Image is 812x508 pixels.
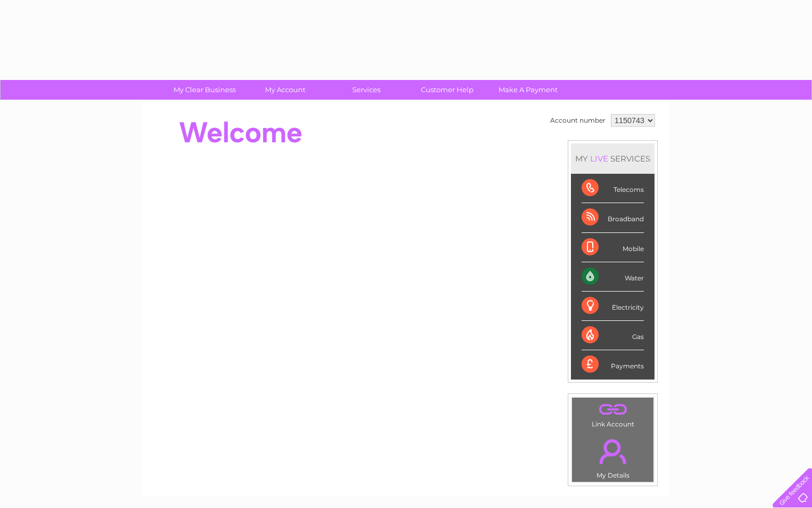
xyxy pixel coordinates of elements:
[582,350,644,379] div: Payments
[571,397,654,431] td: Link Account
[322,80,410,100] a: Services
[242,80,329,100] a: My Account
[161,80,248,100] a: My Clear Business
[588,154,610,164] div: LIVE
[582,262,644,292] div: Water
[548,111,608,130] td: Account number
[582,203,644,232] div: Broadband
[575,400,651,419] a: .
[571,143,654,174] div: MY SERVICES
[582,292,644,321] div: Electricity
[484,80,572,100] a: Make A Payment
[575,433,651,470] a: .
[582,321,644,350] div: Gas
[403,80,491,100] a: Customer Help
[582,174,644,203] div: Telecoms
[571,430,654,482] td: My Details
[582,233,644,262] div: Mobile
